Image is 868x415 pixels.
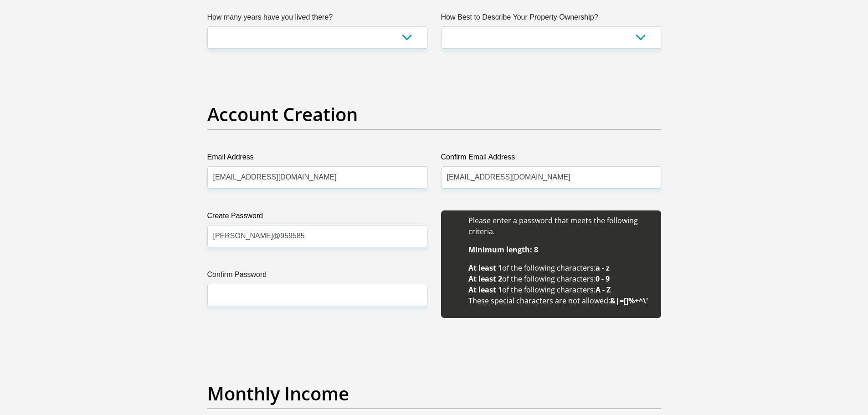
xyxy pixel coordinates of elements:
[207,26,427,49] select: Please select a value
[207,269,427,284] label: Confirm Password
[468,273,652,284] li: of the following characters:
[207,225,427,247] input: Create Password
[468,262,652,273] li: of the following characters:
[468,274,502,284] b: At least 2
[441,12,661,26] label: How Best to Describe Your Property Ownership?
[207,103,661,125] h2: Account Creation
[207,166,427,189] input: Email Address
[441,152,661,166] label: Confirm Email Address
[207,284,427,306] input: Confirm Password
[207,210,427,225] label: Create Password
[468,285,502,295] b: At least 1
[207,12,427,26] label: How many years have you lived there?
[441,26,661,49] select: Please select a value
[468,245,538,255] b: Minimum length: 8
[468,295,652,306] li: These special characters are not allowed:
[207,383,661,405] h2: Monthly Income
[610,296,648,306] b: &|=[]%+^\'
[596,263,610,273] b: a - z
[468,284,652,295] li: of the following characters:
[468,263,502,273] b: At least 1
[468,215,652,237] li: Please enter a password that meets the following criteria.
[596,285,611,295] b: A - Z
[441,166,661,189] input: Confirm Email Address
[596,274,610,284] b: 0 - 9
[207,152,427,166] label: Email Address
